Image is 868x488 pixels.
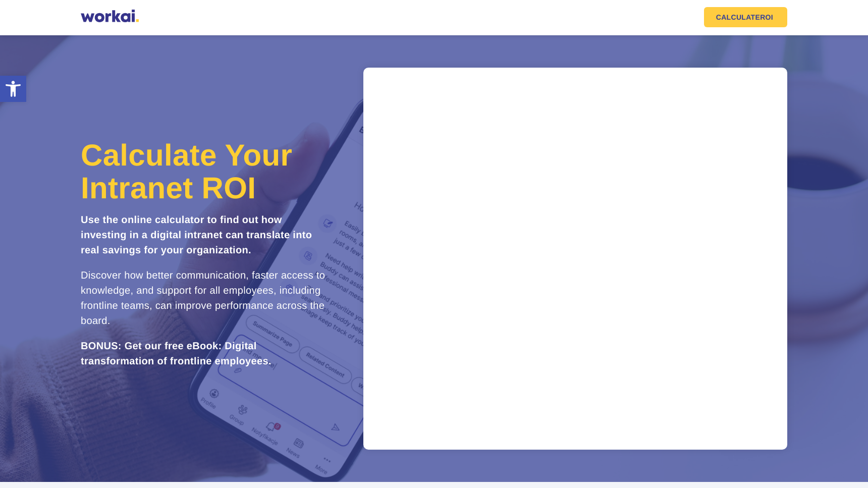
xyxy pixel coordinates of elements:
a: CALCULATEROI [704,7,787,27]
span: Calculate Your Intranet ROI [81,138,292,205]
em: ROI [760,14,773,21]
span: Discover how better communication, faster access to knowledge, and support for all employees, inc... [81,270,325,327]
strong: BONUS: Get our free eBook: Digital transformation of frontline employees. [81,341,272,367]
strong: Use the online calculator to find out how investing in a digital intranet can translate into real... [81,214,312,256]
